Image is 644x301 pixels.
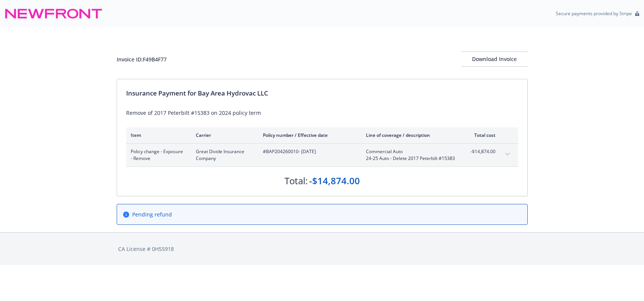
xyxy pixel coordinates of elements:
[556,10,632,17] p: Secure payments provided by Stripe
[502,148,514,160] button: expand content
[366,148,455,162] span: Commercial Auto24-25 Auto - Delete 2017 Peterbilt #15383
[126,88,518,98] div: Insurance Payment for Bay Area Hydrovac LLC
[126,109,518,117] div: Remove of 2017 Peterbilt #15383 on 2024 policy term
[132,210,172,218] span: Pending refund
[467,132,496,138] div: Total cost
[118,245,526,253] div: CA License # 0H55918
[366,148,455,155] span: Commercial Auto
[131,132,184,138] div: Item
[196,148,251,162] span: Great Divide Insurance Company
[196,132,251,138] div: Carrier
[366,155,455,162] span: 24-25 Auto - Delete 2017 Peterbilt #15383
[461,52,528,67] button: Download Invoice
[467,148,496,155] span: -$14,874.00
[263,148,354,155] span: #BAP204260010 - [DATE]
[126,144,518,166] div: Policy change - Exposure - RemoveGreat Divide Insurance Company#BAP204260010- [DATE]Commercial Au...
[309,174,360,187] div: -$14,874.00
[366,132,455,138] div: Line of coverage / description
[284,174,308,187] div: Total:
[117,55,167,63] div: Invoice ID: F49B4F77
[461,52,528,66] div: Download Invoice
[263,132,354,138] div: Policy number / Effective date
[131,148,184,162] span: Policy change - Exposure - Remove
